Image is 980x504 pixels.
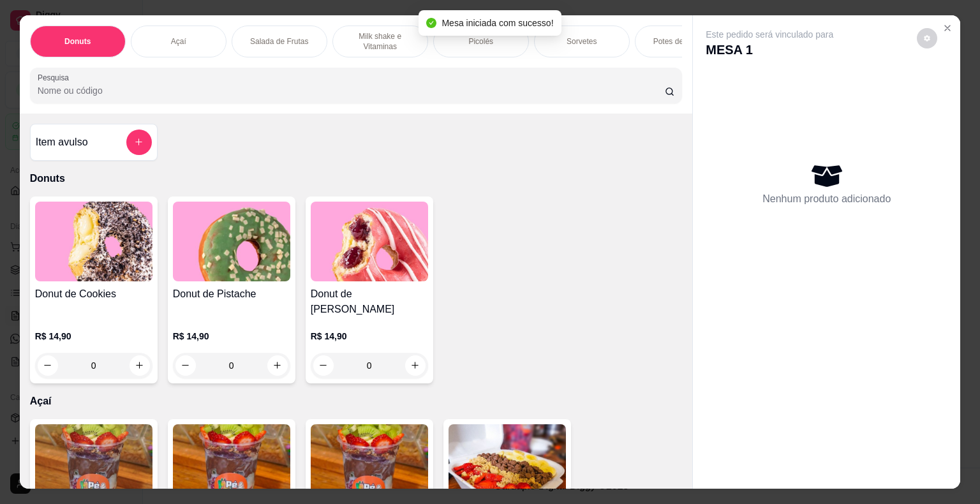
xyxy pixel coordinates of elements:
[917,28,937,48] button: decrease-product-quantity
[449,424,566,504] img: product-image
[30,394,683,409] p: Açaí
[937,18,958,38] button: Close
[35,286,152,302] h4: Donut de Cookies
[267,355,288,376] button: increase-product-quantity
[35,330,152,343] p: R$ 14,90
[175,355,196,376] button: decrease-product-quantity
[36,135,88,150] h4: Item avulso
[30,171,683,186] p: Donuts
[426,18,436,28] span: check-circle
[35,424,152,504] img: product-image
[173,286,290,302] h4: Donut de Pistache
[653,36,712,47] p: Potes de Sorvete
[468,36,493,47] p: Picolés
[38,355,58,376] button: decrease-product-quantity
[126,130,152,155] button: add-separate-item
[442,18,553,28] span: Mesa iniciada com sucesso!
[343,31,417,52] p: Milk shake e Vitaminas
[38,72,73,83] label: Pesquisa
[405,355,426,376] button: increase-product-quantity
[706,28,833,41] p: Este pedido será vinculado para
[250,36,308,47] p: Salada de Frutas
[706,41,833,59] p: MESA 1
[38,84,665,97] input: Pesquisa
[173,202,290,281] img: product-image
[311,330,428,343] p: R$ 14,90
[171,36,186,47] p: Açaí
[311,424,428,504] img: product-image
[762,191,891,207] p: Nenhum produto adicionado
[567,36,597,47] p: Sorvetes
[313,355,334,376] button: decrease-product-quantity
[173,330,290,343] p: R$ 14,90
[130,355,150,376] button: increase-product-quantity
[64,36,91,47] p: Donuts
[173,424,290,504] img: product-image
[35,202,152,281] img: product-image
[311,202,428,281] img: product-image
[311,286,428,317] h4: Donut de [PERSON_NAME]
